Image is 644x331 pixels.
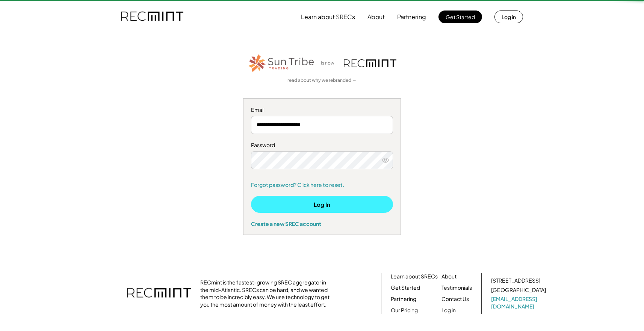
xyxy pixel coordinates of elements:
img: STT_Horizontal_Logo%2B-%2BColor.png [248,53,315,74]
a: Our Pricing [391,307,418,314]
a: read about why we rebranded → [287,77,357,84]
div: is now [319,60,340,66]
img: recmint-logotype%403x.png [344,59,396,67]
button: About [367,9,385,24]
button: Partnering [397,9,426,24]
a: Testimonials [441,284,472,292]
div: Email [251,106,393,114]
a: Forgot password? Click here to reset. [251,181,393,189]
div: [GEOGRAPHIC_DATA] [491,286,546,294]
a: Learn about SRECs [391,273,438,280]
button: Get Started [438,11,482,23]
button: Learn about SRECs [301,9,355,24]
div: [STREET_ADDRESS] [491,277,540,284]
div: Password [251,141,393,149]
a: Contact Us [441,295,469,303]
button: Log In [251,196,393,213]
a: Partnering [391,295,416,303]
a: Log in [441,307,456,314]
div: RECmint is the fastest-growing SREC aggregator in the mid-Atlantic. SRECs can be hard, and we wan... [200,279,334,308]
div: Create a new SREC account [251,220,393,227]
img: recmint-logotype%403x.png [127,280,191,307]
button: Log in [494,11,523,23]
img: recmint-logotype%403x.png [121,4,183,30]
a: Get Started [391,284,420,292]
a: About [441,273,457,280]
a: [EMAIL_ADDRESS][DOMAIN_NAME] [491,295,547,310]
